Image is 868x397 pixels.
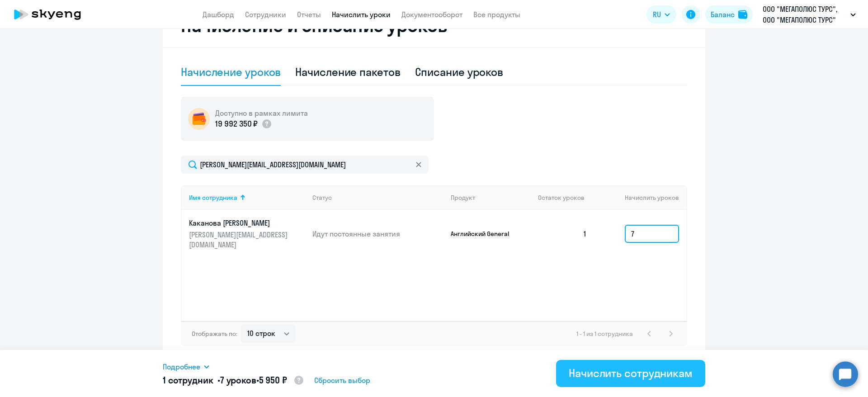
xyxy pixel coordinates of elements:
div: Начислить сотрудникам [569,366,693,380]
p: Английский General [451,230,519,238]
a: Каканова [PERSON_NAME][PERSON_NAME][EMAIL_ADDRESS][DOMAIN_NAME] [189,218,305,250]
div: Списание уроков [415,65,504,79]
button: RU [646,5,676,24]
div: Баланс [711,9,735,20]
h2: Начисление и списание уроков [181,14,687,36]
a: Дашборд [203,10,234,19]
h5: Доступно в рамках лимита [215,108,308,118]
button: ООО "МЕГАПОЛЮС ТУРС", ООО "МЕГАПОЛЮС ТУРС" [758,4,860,25]
span: 7 уроков [220,374,256,386]
a: Отчеты [297,10,321,19]
a: Сотрудники [245,10,286,19]
img: balance [738,10,747,19]
span: Отображать по: [192,330,237,338]
input: Поиск по имени, email, продукту или статусу [181,156,429,174]
div: Статус [312,194,332,202]
a: Начислить уроки [332,10,391,19]
span: 1 - 1 из 1 сотрудника [576,330,633,338]
h5: 1 сотрудник • • [163,374,304,388]
p: Каканова [PERSON_NAME] [189,218,290,228]
p: [PERSON_NAME][EMAIL_ADDRESS][DOMAIN_NAME] [189,230,290,250]
span: RU [653,9,661,20]
div: Начисление уроков [181,65,281,79]
div: Имя сотрудника [189,194,237,202]
img: wallet-circle.png [188,108,210,130]
a: Все продукты [473,10,520,19]
div: Продукт [451,194,475,202]
p: 19 992 350 ₽ [215,118,258,130]
span: 5 950 ₽ [259,374,287,386]
div: Остаток уроков [538,194,594,202]
span: Остаток уроков [538,194,585,202]
div: Статус [312,194,443,202]
button: Балансbalance [705,5,753,24]
th: Начислить уроков [594,185,686,210]
div: Продукт [451,194,531,202]
p: Идут постоянные занятия [312,229,443,239]
span: Подробнее [163,361,200,372]
div: Начисление пакетов [295,65,400,79]
td: 1 [531,210,594,258]
a: Документооборот [401,10,462,19]
p: ООО "МЕГАПОЛЮС ТУРС", ООО "МЕГАПОЛЮС ТУРС" [763,4,847,25]
button: Начислить сотрудникам [556,360,705,387]
div: Имя сотрудника [189,194,305,202]
span: Сбросить выбор [314,375,370,386]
